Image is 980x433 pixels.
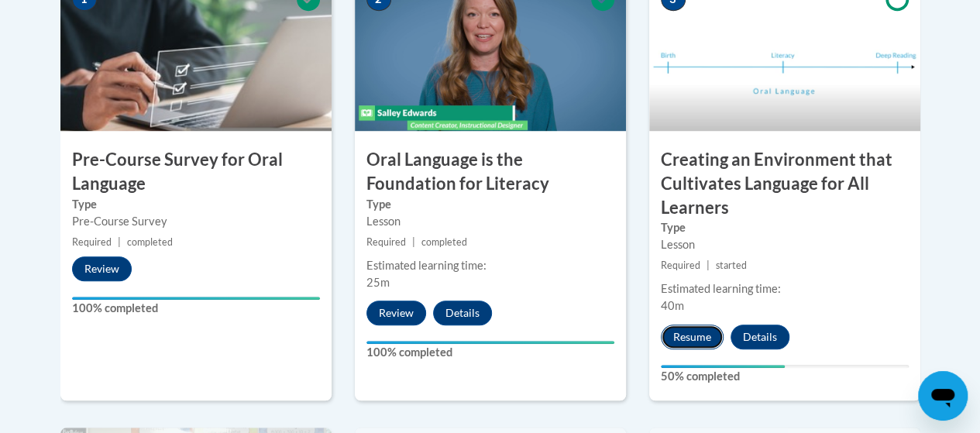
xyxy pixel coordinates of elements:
[661,280,909,297] div: Estimated learning time:
[716,259,747,271] span: started
[60,148,332,196] h3: Pre-Course Survey for Oral Language
[72,300,320,317] label: 100% completed
[366,196,614,213] label: Type
[421,236,467,248] span: completed
[366,301,426,325] button: Review
[649,148,920,219] h3: Creating an Environment that Cultivates Language for All Learners
[72,256,132,281] button: Review
[661,299,684,312] span: 40m
[661,325,724,349] button: Resume
[661,259,700,271] span: Required
[661,365,785,368] div: Your progress
[127,236,173,248] span: completed
[918,371,968,421] iframe: Button to launch messaging window
[366,276,390,289] span: 25m
[72,236,112,248] span: Required
[366,213,614,230] div: Lesson
[355,148,626,196] h3: Oral Language is the Foundation for Literacy
[661,368,909,385] label: 50% completed
[366,236,406,248] span: Required
[661,219,909,236] label: Type
[433,301,492,325] button: Details
[731,325,789,349] button: Details
[72,213,320,230] div: Pre-Course Survey
[412,236,415,248] span: |
[366,257,614,274] div: Estimated learning time:
[118,236,121,248] span: |
[366,341,614,344] div: Your progress
[707,259,710,271] span: |
[366,344,614,361] label: 100% completed
[661,236,909,253] div: Lesson
[72,196,320,213] label: Type
[72,297,320,300] div: Your progress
